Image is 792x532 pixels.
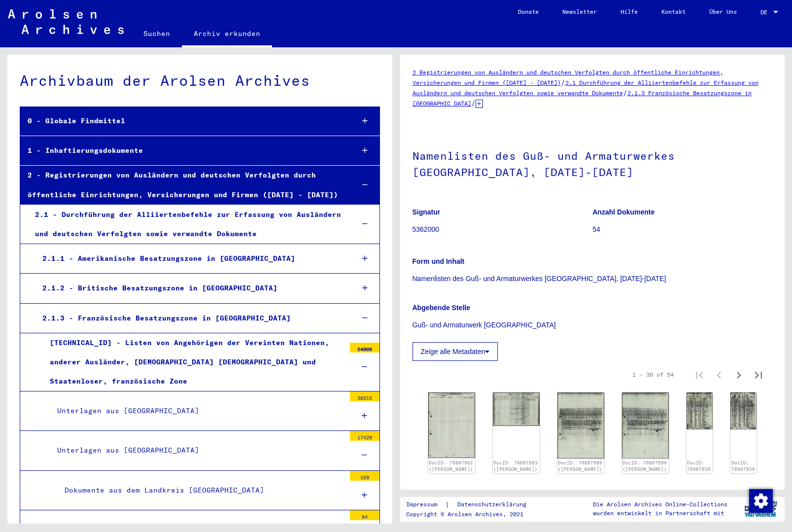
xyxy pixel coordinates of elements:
[350,431,379,441] div: 17429
[622,460,667,472] a: DocID: 70807990 ([PERSON_NAME])
[406,510,538,519] p: Copyright © Arolsen Archives, 2021
[742,497,779,521] img: yv_logo.png
[50,441,345,460] div: Unterlagen aus [GEOGRAPHIC_DATA]
[449,499,538,510] a: Datenschutzerklärung
[731,460,755,472] a: DocID: 70807939
[749,365,768,385] button: Last page
[749,489,773,513] img: Zustimmung ändern
[50,401,345,421] div: Unterlagen aus [GEOGRAPHIC_DATA]
[182,22,272,47] a: Archiv erkunden
[413,133,773,193] h1: Namenlisten des Guß- und Armaturwerkes [GEOGRAPHIC_DATA], [DATE]-[DATE]
[493,392,540,426] img: 001.jpg
[35,279,346,298] div: 2.1.2 - Britische Besatzungszone in [GEOGRAPHIC_DATA]
[622,392,669,459] img: 001.jpg
[413,320,773,330] p: Guß- und Armaturwerk [GEOGRAPHIC_DATA]
[406,499,538,510] div: |
[413,79,758,97] a: 2.1 Durchführung der Alliiertenbefehle zur Erfassung von Ausländern und deutschen Verfolgten sowi...
[689,365,709,385] button: First page
[592,224,772,235] p: 54
[729,365,749,385] button: Next page
[350,343,379,353] div: 54009
[632,370,674,379] div: 1 – 30 of 54
[413,304,470,312] b: Abgebende Stelle
[132,22,182,45] a: Suchen
[35,309,346,328] div: 2.1.3 - Französische Besatzungszone in [GEOGRAPHIC_DATA]
[57,481,345,500] div: Dokumente aus dem Landkreis [GEOGRAPHIC_DATA]
[428,392,475,459] img: 001.jpg
[20,70,380,92] div: Archivbaum der Arolsen Archives
[8,9,124,34] img: Arolsen_neg.svg
[730,392,757,429] img: 001.jpg
[592,208,654,216] b: Anzahl Dokumente
[20,141,346,160] div: 1 - Inhaftierungsdokumente
[623,88,627,97] span: /
[350,391,379,401] div: 30215
[350,510,379,520] div: 94
[429,460,473,472] a: DocID: 70807962 ([PERSON_NAME])
[413,208,441,216] b: Signatur
[561,78,565,87] span: /
[760,9,771,16] span: DE
[350,471,379,481] div: 169
[35,249,346,268] div: 2.1.1 - Amerikanische Besatzungszone in [GEOGRAPHIC_DATA]
[413,224,592,235] p: 5362000
[413,69,723,86] a: 2 Registrierungen von Ausländern und deutschen Verfolgten durch öffentliche Einrichtungen, Versic...
[593,500,727,509] p: Die Arolsen Archives Online-Collections
[687,460,711,472] a: DocID: 70807938
[709,365,729,385] button: Previous page
[42,333,345,391] div: [TECHNICAL_ID] - Listen von Angehörigen der Vereinten Nationen, anderer Ausländer, [DEMOGRAPHIC_D...
[557,392,604,459] img: 001.jpg
[687,392,713,429] img: 001.jpg
[413,342,498,361] button: Zeige alle Metadaten
[28,205,346,244] div: 2.1 - Durchführung der Alliiertenbefehle zur Erfassung von Ausländern und deutschen Verfolgten so...
[406,499,445,510] a: Impressum
[558,460,602,472] a: DocID: 70807989 ([PERSON_NAME])
[413,274,773,284] p: Namenlisten des Guß- und Armaturwerkes [GEOGRAPHIC_DATA], [DATE]-[DATE]
[413,257,465,265] b: Form und Inhalt
[20,111,346,131] div: 0 - Globale Findmittel
[493,460,538,472] a: DocID: 70807963 ([PERSON_NAME])
[593,509,727,518] p: wurden entwickelt in Partnerschaft mit
[471,99,476,107] span: /
[749,489,772,512] div: Zustimmung ändern
[20,166,346,204] div: 2 - Registrierungen von Ausländern und deutschen Verfolgten durch öffentliche Einrichtungen, Vers...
